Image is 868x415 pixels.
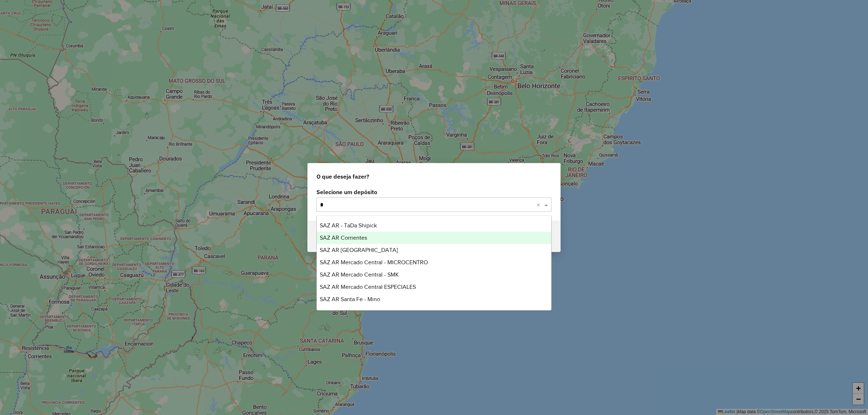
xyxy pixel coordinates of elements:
[316,215,552,311] ng-dropdown-panel: Options list
[320,296,380,302] span: SAZ AR Santa Fe - Mino
[536,200,542,209] span: Clear all
[320,284,416,290] span: SAZ AR Mercado Central ESPECIALES
[320,259,428,265] span: SAZ AR Mercado Central - MICROCENTRO
[320,222,377,228] span: SAZ AR - TaDa Shipick
[320,235,367,241] span: SAZ AR Corrientes
[320,271,399,278] span: SAZ AR Mercado Central - SMK
[316,172,369,181] span: O que deseja fazer?
[320,247,398,253] span: SAZ AR [GEOGRAPHIC_DATA]
[316,188,552,196] label: Selecione um depósito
